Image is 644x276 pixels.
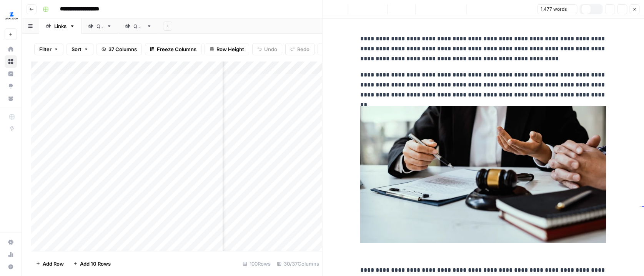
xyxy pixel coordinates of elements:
[5,68,17,80] a: Insights
[145,43,201,55] button: Freeze Columns
[297,45,310,53] span: Redo
[264,45,277,53] span: Undo
[216,45,244,53] span: Row Height
[5,6,17,25] button: Workspace: LegalZoom
[43,260,64,268] span: Add Row
[5,55,17,68] a: Browse
[39,18,82,34] a: Links
[157,45,196,53] span: Freeze Columns
[205,43,249,55] button: Row Height
[31,258,68,270] button: Add Row
[5,9,18,23] img: LegalZoom Logo
[5,43,17,55] a: Home
[252,43,282,55] button: Undo
[80,260,111,268] span: Add 10 Rows
[5,236,17,248] a: Settings
[285,43,315,55] button: Redo
[54,22,67,30] div: Links
[5,261,17,273] button: Help + Support
[537,4,577,14] button: 1,477 words
[133,22,143,30] div: QA2
[72,45,82,53] span: Sort
[97,22,103,30] div: QA
[274,258,322,270] div: 30/37 Columns
[541,6,567,13] span: 1,477 words
[68,258,115,270] button: Add 10 Rows
[5,248,17,261] a: Usage
[39,45,52,53] span: Filter
[5,92,17,105] a: Your Data
[34,43,63,55] button: Filter
[108,45,137,53] span: 37 Columns
[82,18,118,34] a: QA
[97,43,142,55] button: 37 Columns
[5,80,17,92] a: Opportunities
[67,43,93,55] button: Sort
[118,18,158,34] a: QA2
[240,258,274,270] div: 100 Rows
